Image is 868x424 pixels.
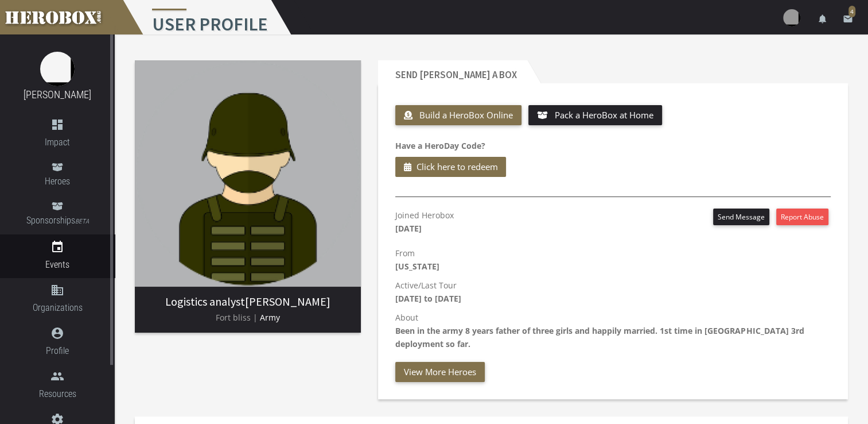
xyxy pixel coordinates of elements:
[395,140,485,151] b: Have a HeroDay Code?
[144,295,352,308] h3: [PERSON_NAME]
[378,60,527,83] h2: Send [PERSON_NAME] a Box
[776,209,828,225] button: Report Abuse
[528,105,662,125] button: Pack a HeroBox at Home
[395,293,461,304] b: [DATE] to [DATE]
[216,312,258,323] span: Fort bliss |
[416,160,497,174] span: Click here to redeem
[40,52,75,86] img: image
[395,223,422,234] b: [DATE]
[818,14,828,24] i: notifications
[395,279,831,305] p: Active/Last Tour
[395,157,506,177] button: Click here to redeem
[260,312,280,323] span: Army
[395,209,454,235] p: Joined Herobox
[843,14,853,24] i: email
[555,109,653,121] span: Pack a HeroBox at Home
[395,325,804,349] b: Been in the army 8 years father of three girls and happily married. 1st time in [GEOGRAPHIC_DATA]...
[24,88,91,101] a: [PERSON_NAME]
[395,362,485,382] button: View More Heroes
[395,261,439,272] b: [US_STATE]
[75,218,89,225] small: BETA
[135,60,361,287] img: image
[378,60,848,399] section: Send Martin a Box
[848,6,855,17] span: 4
[395,311,831,350] p: About
[713,209,769,225] button: Send Message
[165,294,245,309] span: Logistics analyst
[395,246,831,273] p: From
[50,240,64,254] i: event
[395,105,521,125] button: Build a HeroBox Online
[783,9,800,26] img: user-image
[419,109,513,121] span: Build a HeroBox Online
